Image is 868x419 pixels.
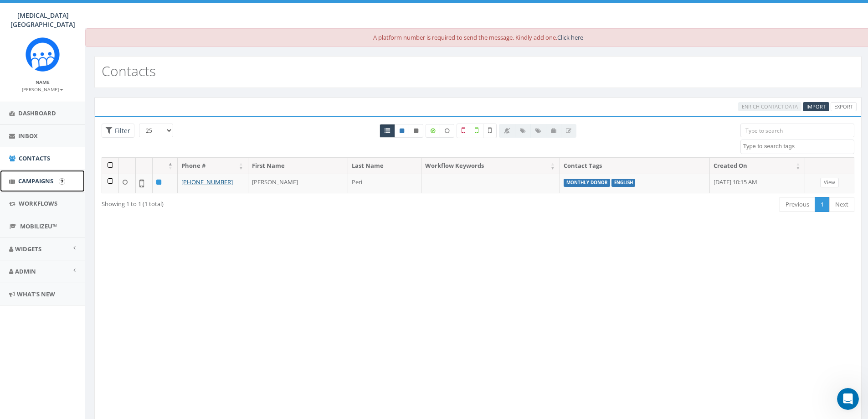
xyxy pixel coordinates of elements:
[22,86,63,93] small: [PERSON_NAME]
[14,290,21,298] button: Upload attachment
[181,178,233,186] a: [PHONE_NUMBER]
[20,222,57,230] span: MobilizeU™
[348,174,421,193] td: Peri
[17,290,55,298] span: What's New
[21,113,127,120] b: Check for billing notifications
[426,124,440,138] label: Data Enriched
[470,124,483,138] label: Validated
[160,4,176,20] div: Close
[178,158,248,174] th: Phone #: activate to sort column ascending
[15,143,168,178] div: If your payment method looks good, contact our billing team at - they can check your account stat...
[15,17,168,58] div: This sounds like it could be a payment method issue! If your payment method is invalid or missing...
[15,245,41,253] span: Widgets
[483,124,497,138] label: Not Validated
[15,152,132,169] a: [EMAIL_ADDRESS][DOMAIN_NAME]
[18,109,56,117] span: Dashboard
[395,124,409,138] a: Active
[156,287,171,301] button: Send a message…
[18,177,53,185] span: Campaigns
[21,113,168,138] li: - Look for any emails from our billing team about payment issues
[113,126,130,135] span: Filter
[820,178,839,187] a: View
[43,103,50,111] a: Source reference 11537109:
[421,158,560,174] th: Workflow Keywords: activate to sort column ascending
[102,124,134,138] span: Advance Filter
[10,11,75,29] span: [MEDICAL_DATA] [GEOGRAPHIC_DATA]
[564,179,610,187] label: Monthly Donor
[26,37,60,72] img: Rally_Corp_Icon.png
[36,79,50,85] small: Name
[803,102,829,112] a: Import
[414,128,418,134] i: This phone number is unsubscribed and has opted-out of all texts.
[7,216,175,237] div: RallyBot says…
[409,124,423,138] a: Opted Out
[7,216,130,236] div: Is that what you were looking for?
[806,103,826,110] span: Import
[710,158,805,174] th: Created On: activate to sort column ascending
[15,63,168,72] div: Here's what to check:
[15,222,123,231] div: Is that what you were looking for?
[102,196,407,208] div: Showing 1 to 1 (1 total)
[15,267,36,275] span: Admin
[59,178,65,185] input: Submit
[829,197,854,212] a: Next
[18,132,38,140] span: Inbox
[143,4,160,21] button: Home
[457,124,470,138] label: Not a Mobile
[806,103,826,110] span: CSV files only
[21,77,124,84] b: Verify your payment method
[26,5,41,20] img: Profile image for RallyBot
[19,154,50,162] span: Contacts
[7,12,175,216] div: RallyBot says…
[248,158,348,174] th: First Name
[44,5,74,11] h1: RallyBot
[780,197,815,212] a: Previous
[29,290,36,298] button: Emoji picker
[8,271,175,287] textarea: Message…
[611,179,636,187] label: English
[16,52,24,59] a: Source reference 11536800:
[557,33,583,41] a: Click here
[710,174,805,193] td: [DATE] 10:15 AM
[831,102,857,112] a: Export
[837,388,859,410] iframe: Intercom live chat
[6,4,23,21] button: go back
[19,199,57,207] span: Workflows
[7,237,149,302] div: If you still need help resolving the Mobilize U access issue, I’m here to assist you further. Wou...
[44,11,113,21] p: The team can also help
[740,124,854,137] input: Type to search
[15,183,168,210] div: MobilizeU should be included with every paid plan, so this is likely just a payment verification ...
[380,124,395,138] a: All contacts
[22,85,63,93] a: [PERSON_NAME]
[348,158,421,174] th: Last Name
[7,237,175,322] div: RallyBot says…
[400,128,404,134] i: This phone number is subscribed and will receive texts.
[440,124,454,138] label: Data not Enriched
[7,12,175,215] div: This sounds like it could be a payment method issue! If your payment method is invalid or missing...
[560,158,710,174] th: Contact Tags
[248,174,348,193] td: [PERSON_NAME]
[58,290,65,298] button: Start recording
[743,142,854,150] textarea: Search
[43,290,51,298] button: Gif picker
[15,243,142,296] div: If you still need help resolving the Mobilize U access issue, I’m here to assist you further. Wou...
[102,63,156,78] h2: Contacts
[21,77,168,110] li: - Go to the Account tab → Add/View Payment Method to make sure you have a valid payment method on...
[815,197,830,212] a: 1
